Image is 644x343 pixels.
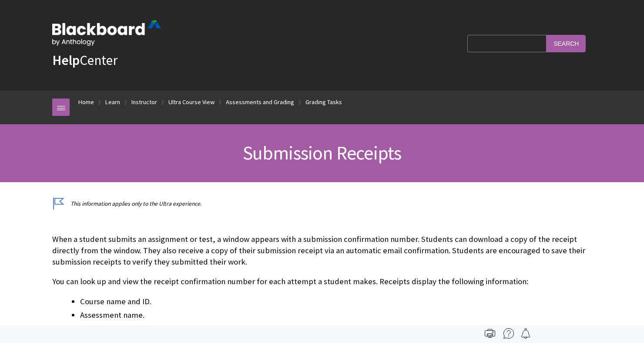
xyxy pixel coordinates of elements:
[131,97,157,108] a: Instructor
[80,309,592,321] li: Assessment name.
[520,328,531,339] img: Follow this page
[52,276,592,287] p: You can look up and view the receipt confirmation number for each attempt a student makes. Receip...
[305,97,342,108] a: Grading Tasks
[80,295,592,308] li: Course name and ID.
[80,323,592,335] li: Assessment grade.
[547,35,586,52] input: Search
[226,97,294,108] a: Assessments and Grading
[52,51,80,69] strong: Help
[78,97,94,108] a: Home
[105,97,120,108] a: Learn
[485,328,495,339] img: Print
[52,200,592,208] p: This information applies only to the Ultra experience.
[168,97,215,108] a: Ultra Course View
[243,141,402,165] span: Submission Receipts
[52,51,117,69] a: HelpCenter
[52,234,592,268] p: When a student submits an assignment or test, a window appears with a submission confirmation num...
[503,328,514,339] img: More help
[52,20,161,46] img: Blackboard by Anthology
